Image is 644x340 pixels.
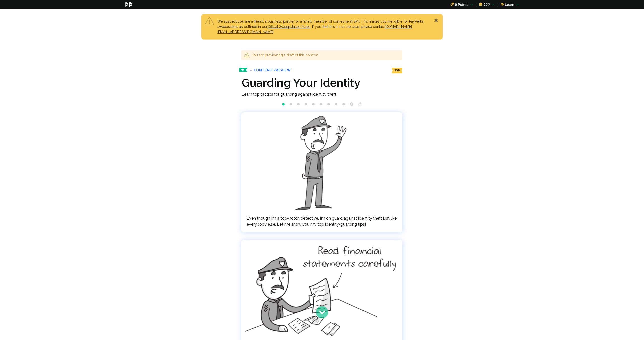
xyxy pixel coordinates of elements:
[217,19,433,35] p: We suspect you are a friend, a business partner or a family member of someone at SMI. This makes ...
[479,3,482,6] b: ⏣
[267,25,310,29] a: Official Sweepstakes Rules
[500,3,504,6] b: ✍
[319,309,325,315] b: ⬇
[247,216,397,227] span: Even though I’m a top-notch detective, I’m on guard against identity theft just like everybody el...
[500,2,519,7] a: ✍ Learn→
[470,2,473,7] b: →
[516,2,519,7] b: →
[455,3,457,7] b: 0
[392,68,403,73] span: Worth up to: 150 points
[125,2,133,7] a: PayPerks® for smiONE Circle
[217,25,412,34] a: [DOMAIN_NAME][EMAIL_ADDRESS][DOMAIN_NAME]
[242,91,403,97] p: Learn top tactics for guarding against identity theft
[249,68,253,73] b: ←
[254,68,291,72] strong: Content Preview
[450,3,454,6] b: ⃠
[241,68,244,72] b: ✍
[505,3,514,7] span: Learn
[242,76,403,90] h1: Guarding Your Identity
[450,2,473,7] a: ⃠ 0Points→
[252,53,400,58] p: You are previewing a draft of this content.
[316,306,328,318] button: ⬇
[491,2,495,7] b: →
[484,3,490,7] span: ???
[434,19,437,22] b: ✕
[249,68,392,73] a: ← Content Preview
[458,3,468,7] span: Points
